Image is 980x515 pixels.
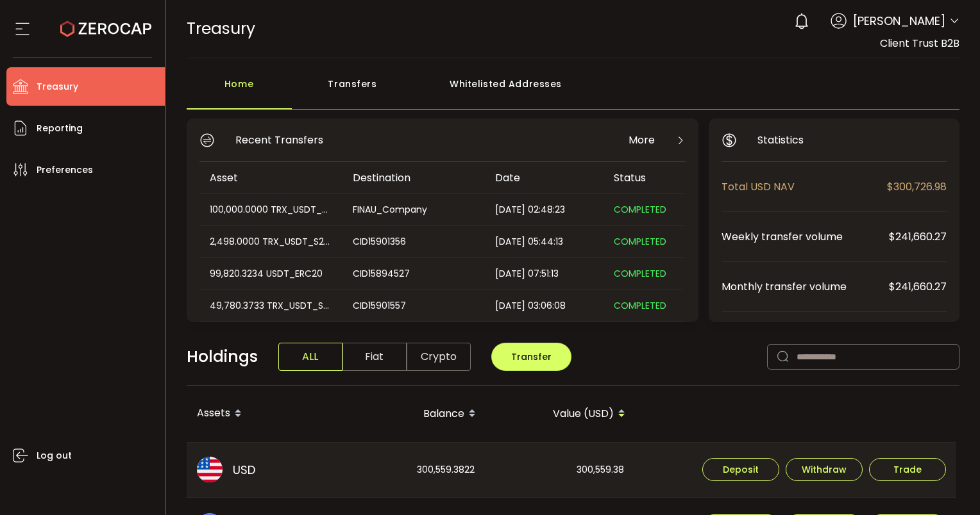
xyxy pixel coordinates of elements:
span: Weekly transfer volume [722,229,889,245]
div: 100,000.0000 TRX_USDT_S2UZ [199,202,341,217]
div: Value (USD) [486,403,636,425]
span: Holdings [187,345,258,369]
div: CID15901557 [342,298,484,313]
button: Withdraw [786,458,863,481]
div: FINAU_Company [342,202,484,217]
div: Status [604,170,684,185]
span: Withdraw [802,465,847,474]
div: [DATE] 05:44:13 [485,234,604,249]
div: Balance [337,403,486,425]
span: Total USD NAV [722,179,887,195]
span: Trade [893,465,922,474]
span: USD [233,461,255,478]
span: ALL [278,343,342,371]
img: usd_portfolio.svg [197,457,223,482]
span: $241,660.27 [889,229,947,245]
span: COMPLETED [614,235,666,248]
div: 49,780.3733 TRX_USDT_S2UZ [199,298,341,313]
div: Destination [342,170,485,185]
div: Date [485,170,604,185]
span: Reporting [37,119,83,138]
span: COMPLETED [614,203,666,216]
span: $300,726.98 [887,179,947,195]
div: CID15901356 [342,234,484,249]
button: Transfer [491,343,571,371]
span: Crypto [407,343,471,371]
span: [PERSON_NAME] [853,12,945,29]
div: Home [187,71,292,110]
span: Monthly transfer volume [722,279,889,295]
div: Transfers [292,71,414,110]
button: Trade [869,458,946,481]
span: Treasury [187,17,255,40]
div: [DATE] 03:06:08 [485,298,604,313]
span: Statistics [757,132,804,148]
button: Deposit [702,458,779,481]
span: Fiat [342,343,407,371]
div: Assets [187,403,337,425]
span: Client Trust B2B [880,36,959,51]
span: $241,660.27 [889,279,947,295]
div: 300,559.3822 [337,443,485,498]
div: [DATE] 07:51:13 [485,266,604,281]
span: Transfer [511,350,552,363]
span: Deposit [723,465,759,474]
iframe: Chat Widget [916,454,980,515]
span: Treasury [37,78,78,96]
span: COMPLETED [614,299,666,312]
div: 2,498.0000 TRX_USDT_S2UZ [199,234,341,249]
div: Asset [199,170,342,185]
div: 300,559.38 [486,443,634,498]
div: Whitelisted Addresses [414,71,598,110]
span: COMPLETED [614,267,666,280]
span: Log out [37,446,72,465]
span: Preferences [37,161,93,179]
div: CID15894527 [342,266,484,281]
span: Recent Transfers [235,132,323,148]
div: [DATE] 02:48:23 [485,202,604,217]
span: More [629,132,655,148]
div: 99,820.3234 USDT_ERC20 [199,266,341,281]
